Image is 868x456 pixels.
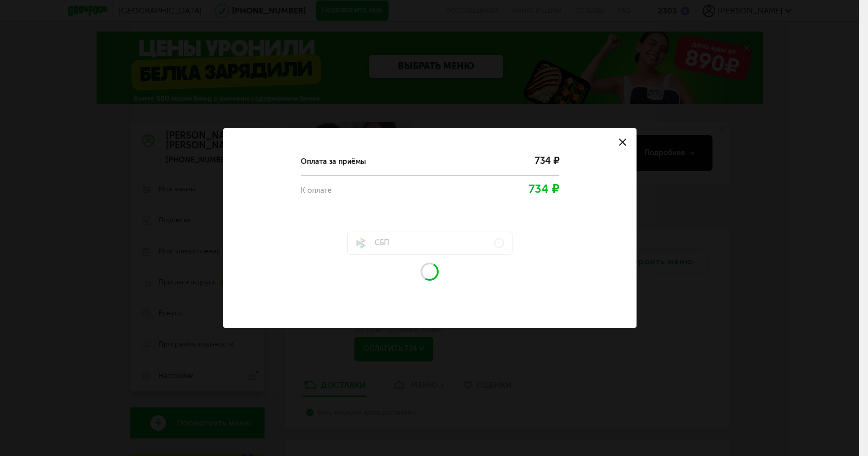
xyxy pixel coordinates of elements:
[482,153,559,169] div: 734 ₽
[355,237,367,249] img: sbp-pay.a0b1cb1.svg
[529,182,559,196] span: 734 ₽
[301,185,378,196] div: К оплате
[355,237,389,249] span: СБП
[301,156,482,168] div: Оплата за приёмы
